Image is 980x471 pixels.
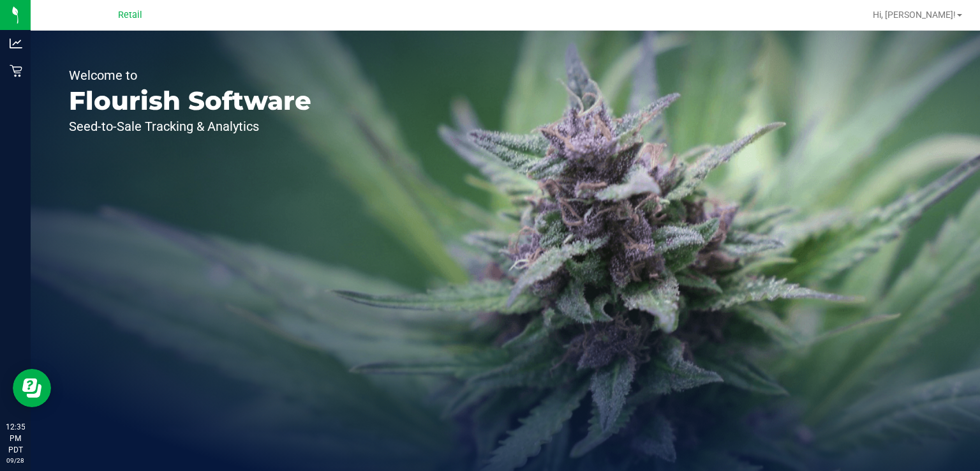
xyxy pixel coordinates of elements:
[69,120,311,133] p: Seed-to-Sale Tracking & Analytics
[6,456,25,465] p: 09/28
[10,64,22,77] inline-svg: Retail
[13,369,51,407] iframe: Resource center
[69,88,311,114] p: Flourish Software
[873,10,956,20] span: Hi, [PERSON_NAME]!
[118,10,142,20] span: Retail
[10,37,22,50] inline-svg: Analytics
[69,69,311,82] p: Welcome to
[6,421,25,456] p: 12:35 PM PDT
